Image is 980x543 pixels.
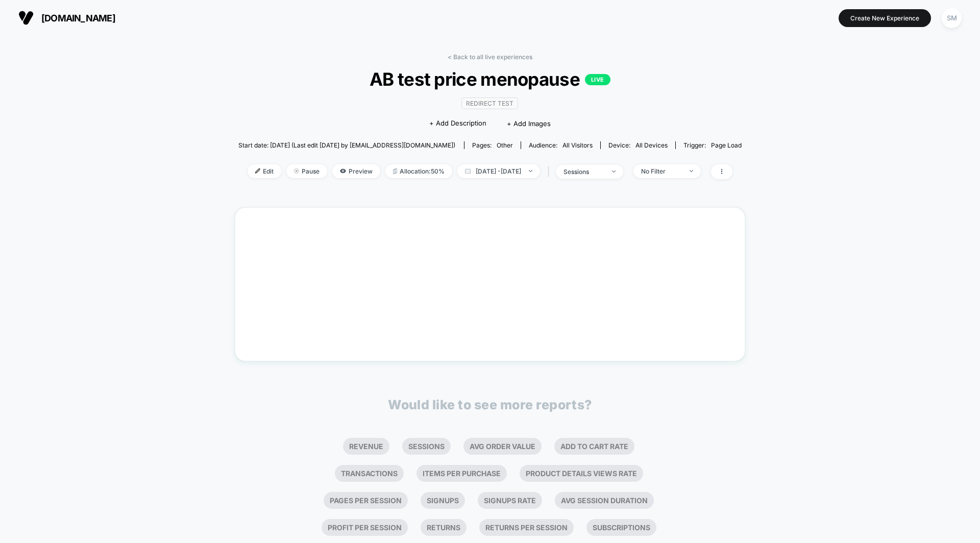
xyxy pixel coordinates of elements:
[690,170,693,172] img: end
[448,53,532,61] a: < Back to all live experiences
[335,465,404,482] li: Transactions
[555,492,654,509] li: Avg Session Duration
[286,164,327,178] span: Pause
[683,141,742,149] div: Trigger:
[711,141,742,149] span: Page Load
[294,168,299,174] img: end
[41,13,115,23] span: [DOMAIN_NAME]
[942,8,962,28] div: SM
[457,164,540,178] span: [DATE] - [DATE]
[429,118,486,129] span: + Add Description
[248,164,281,178] span: Edit
[562,141,593,149] span: All Visitors
[641,167,682,175] div: No Filter
[497,141,513,149] span: other
[416,465,507,482] li: Items Per Purchase
[585,74,610,85] p: LIVE
[15,10,118,26] button: [DOMAIN_NAME]
[520,465,643,482] li: Product Details Views Rate
[507,119,551,128] span: + Add Images
[612,170,616,172] img: end
[586,519,656,536] li: Subscriptions
[839,9,931,27] button: Create New Experience
[402,438,451,455] li: Sessions
[238,141,455,149] span: Start date: [DATE] (Last edit [DATE] by [EMAIL_ADDRESS][DOMAIN_NAME])
[545,164,556,179] span: |
[554,438,634,455] li: Add To Cart Rate
[529,141,593,149] div: Audience:
[421,519,467,536] li: Returns
[324,492,408,509] li: Pages Per Session
[465,168,471,174] img: calendar
[529,170,532,172] img: end
[385,164,452,178] span: Allocation: 50%
[421,492,465,509] li: Signups
[332,164,380,178] span: Preview
[479,519,574,536] li: Returns Per Session
[322,519,408,536] li: Profit Per Session
[263,68,717,90] span: AB test price menopause
[600,141,675,149] span: Device:
[18,10,34,26] img: Visually logo
[478,492,542,509] li: Signups Rate
[463,438,542,455] li: Avg Order Value
[635,141,668,149] span: all devices
[461,97,518,109] span: Redirect Test
[563,168,604,176] div: sessions
[343,438,389,455] li: Revenue
[388,397,592,412] p: Would like to see more reports?
[472,141,513,149] div: Pages:
[255,168,260,174] img: edit
[393,168,397,174] img: rebalance
[939,8,965,29] button: SM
